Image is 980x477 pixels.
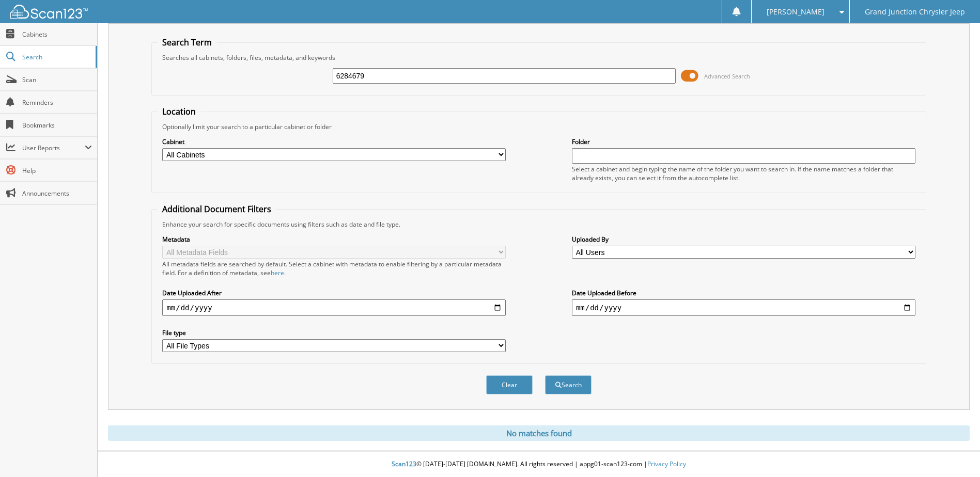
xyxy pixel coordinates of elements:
[157,37,217,48] legend: Search Term
[162,328,506,337] label: File type
[22,121,92,130] span: Bookmarks
[767,9,825,15] span: [PERSON_NAME]
[157,106,201,117] legend: Location
[22,166,92,175] span: Help
[486,375,533,394] button: Clear
[162,137,506,146] label: Cabinet
[157,220,920,229] div: Enhance your search for specific documents using filters such as date and file type.
[22,30,92,39] span: Cabinets
[865,9,965,15] span: Grand Junction Chrysler Jeep
[162,235,506,244] label: Metadata
[22,98,92,107] span: Reminders
[22,75,92,84] span: Scan
[22,53,90,61] span: Search
[271,268,284,277] a: here
[98,452,980,477] div: © [DATE]-[DATE] [DOMAIN_NAME]. All rights reserved | appg01-scan123-com |
[572,299,915,316] input: end
[572,165,915,182] div: Select a cabinet and begin typing the name of the folder you want to search in. If the name match...
[162,289,506,297] label: Date Uploaded After
[162,299,506,316] input: start
[647,459,686,468] a: Privacy Policy
[22,189,92,198] span: Announcements
[572,137,915,146] label: Folder
[157,122,920,131] div: Optionally limit your search to a particular cabinet or folder
[545,375,592,394] button: Search
[704,72,750,80] span: Advanced Search
[162,260,506,277] div: All metadata fields are searched by default. Select a cabinet with metadata to enable filtering b...
[10,5,88,19] img: scan123-logo-white.svg
[108,425,970,441] div: No matches found
[392,459,416,468] span: Scan123
[157,53,920,62] div: Searches all cabinets, folders, files, metadata, and keywords
[22,144,85,152] span: User Reports
[928,427,980,477] iframe: Chat Widget
[157,203,276,215] legend: Additional Document Filters
[572,235,915,244] label: Uploaded By
[572,289,915,297] label: Date Uploaded Before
